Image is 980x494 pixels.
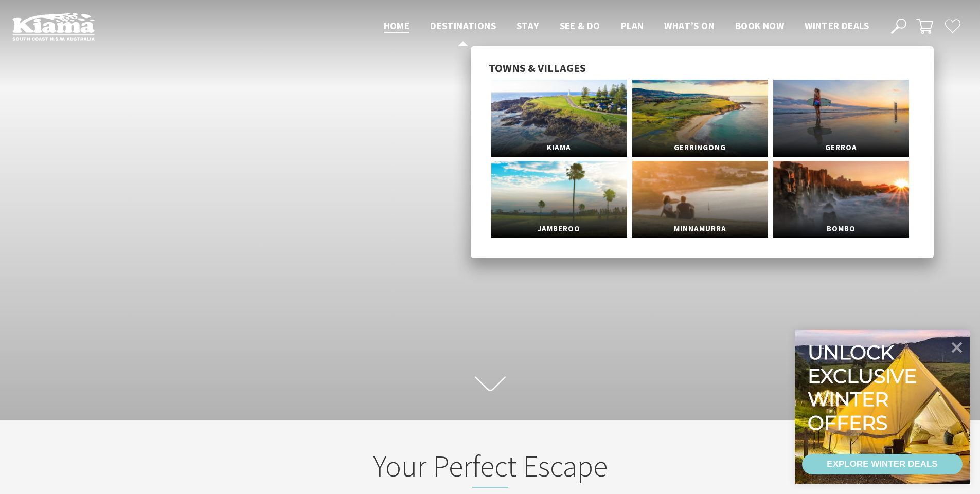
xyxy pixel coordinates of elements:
[12,12,95,41] img: Kiama Logo
[773,219,909,239] span: Bombo
[491,219,627,239] span: Jamberoo
[664,20,715,32] span: What’s On
[802,454,963,474] a: EXPLORE WINTER DEALS
[560,20,600,32] span: See & Do
[621,20,644,32] span: Plan
[632,219,768,239] span: Minnamurra
[773,138,909,157] span: Gerroa
[489,61,586,75] span: Towns & Villages
[384,20,410,32] span: Home
[735,20,784,32] span: Book now
[516,20,539,32] span: Stay
[491,138,627,157] span: Kiama
[808,341,921,434] div: Unlock exclusive winter offers
[632,138,768,157] span: Gerringong
[805,20,869,32] span: Winter Deals
[289,448,692,488] h2: Your Perfect Escape
[373,18,879,35] nav: Main Menu
[827,454,937,474] div: EXPLORE WINTER DEALS
[430,20,496,32] span: Destinations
